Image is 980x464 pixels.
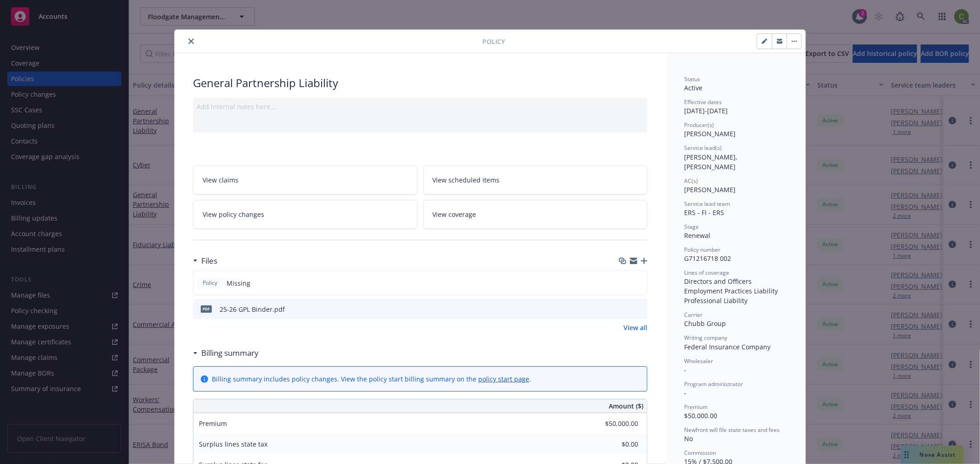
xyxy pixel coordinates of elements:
[199,440,267,448] span: Surplus lines state tax
[584,437,644,451] input: 0.00
[609,401,643,411] span: Amount ($)
[684,269,729,276] span: Lines of coverage
[684,403,708,411] span: Premium
[684,286,787,296] div: Employment Practices Liability
[193,255,217,267] div: Files
[684,342,770,351] span: Federal Insurance Company
[684,231,710,240] span: Renewal
[684,144,722,152] span: Service lead(s)
[482,37,505,46] span: Policy
[684,296,787,305] div: Professional Liability
[203,210,264,219] span: View policy changes
[684,177,698,185] span: AC(s)
[684,246,720,254] span: Policy number
[193,166,418,194] a: View claims
[684,200,730,208] span: Service lead team
[684,75,700,83] span: Status
[684,426,780,434] span: Newfront will file state taxes and fees
[684,129,736,138] span: [PERSON_NAME]
[684,185,736,194] span: [PERSON_NAME]
[199,419,227,428] span: Premium
[201,305,212,312] span: pdf
[433,175,500,185] span: View scheduled items
[201,347,259,359] h3: Billing summary
[227,278,250,288] span: Missing
[684,121,714,129] span: Producer(s)
[684,223,699,231] span: Stage
[433,210,476,219] span: View coverage
[684,319,726,328] span: Chubb Group
[684,434,693,443] span: No
[684,365,686,374] span: -
[684,311,702,319] span: Carrier
[478,375,529,383] a: policy start page
[684,98,722,106] span: Effective dates
[201,255,217,267] h3: Files
[684,254,731,263] span: G71216718 002
[684,357,713,365] span: Wholesaler
[193,200,418,229] a: View policy changes
[635,304,644,314] button: preview file
[621,304,628,314] button: download file
[684,98,787,116] div: [DATE] - [DATE]
[193,75,647,91] div: General Partnership Liability
[186,36,197,47] button: close
[684,449,716,457] span: Commission
[684,208,724,217] span: ERS - FI - ERS
[220,304,285,314] div: 25-26 GPL Binder.pdf
[684,83,702,92] span: Active
[684,153,739,171] span: [PERSON_NAME], [PERSON_NAME]
[423,166,648,194] a: View scheduled items
[684,334,727,342] span: Writing company
[684,388,686,397] span: -
[623,323,647,332] a: View all
[203,175,238,185] span: View claims
[684,276,787,286] div: Directors and Officers
[423,200,648,229] a: View coverage
[684,411,717,420] span: $50,000.00
[193,347,259,359] div: Billing summary
[197,102,644,111] div: Add internal notes here...
[684,380,743,388] span: Program administrator
[212,374,531,384] div: Billing summary includes policy changes. View the policy start billing summary on the .
[584,417,644,431] input: 0.00
[201,279,219,287] span: Policy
